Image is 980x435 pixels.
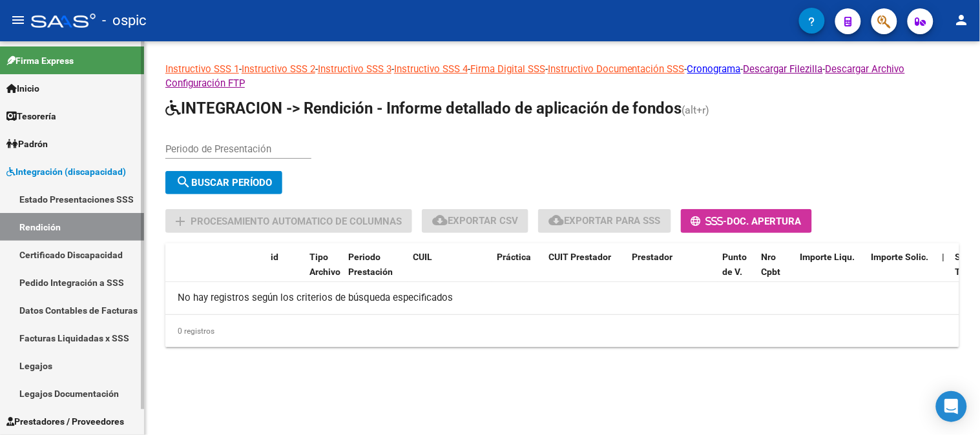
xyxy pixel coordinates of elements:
[343,243,408,300] datatable-header-cell: Periodo Prestación
[165,315,959,347] div: 0 registros
[762,252,781,277] span: Nro Cpbt
[10,12,26,28] mat-icon: menu
[165,171,282,194] button: Buscar Período
[6,414,124,429] span: Prestadores / Proveedores
[548,212,564,228] mat-icon: cloud_download
[394,63,468,75] a: Instructivo SSS 4
[176,174,191,190] mat-icon: search
[165,99,682,117] span: INTEGRACION -> Rendición - Informe detallado de aplicación de fondos
[682,104,710,116] span: (alt+r)
[492,243,543,300] datatable-header-cell: Práctica
[691,216,727,227] span: -
[6,54,74,68] span: Firma Express
[6,109,56,123] span: Tesorería
[318,63,391,75] a: Instructivo SSS 3
[943,252,945,262] span: |
[744,63,823,75] a: Descargar Filezilla
[727,216,802,227] span: Doc. Apertura
[176,177,272,188] span: Buscar Período
[548,252,611,262] span: CUIT Prestador
[408,243,492,300] datatable-header-cell: CUIL
[795,243,866,300] datatable-header-cell: Importe Liqu.
[413,252,432,262] span: CUIL
[470,63,545,75] a: Firma Digital SSS
[432,215,518,227] span: Exportar CSV
[165,63,239,75] a: Instructivo SSS 1
[543,243,627,300] datatable-header-cell: CUIT Prestador
[102,6,147,35] span: - ospic
[6,81,39,96] span: Inicio
[6,137,48,151] span: Padrón
[165,209,412,233] button: Procesamiento automatico de columnas
[165,62,959,90] p: - - - - - - - -
[681,209,812,233] button: -Doc. Apertura
[548,215,661,227] span: Exportar para SSS
[422,209,528,233] button: Exportar CSV
[348,252,393,277] span: Periodo Prestación
[309,252,340,277] span: Tipo Archivo
[304,243,343,300] datatable-header-cell: Tipo Archivo
[632,252,673,262] span: Prestador
[866,243,937,300] datatable-header-cell: Importe Solic.
[954,12,970,28] mat-icon: person
[497,252,531,262] span: Práctica
[871,252,929,262] span: Importe Solic.
[266,243,304,300] datatable-header-cell: id
[936,391,967,422] div: Open Intercom Messenger
[756,243,795,300] datatable-header-cell: Nro Cpbt
[723,252,747,277] span: Punto de V.
[548,63,685,75] a: Instructivo Documentación SSS
[271,252,278,262] span: id
[172,214,188,229] mat-icon: add
[627,243,718,300] datatable-header-cell: Prestador
[718,243,756,300] datatable-header-cell: Punto de V.
[937,243,950,300] datatable-header-cell: |
[165,282,959,314] div: No hay registros según los criterios de búsqueda especificados
[538,209,671,233] button: Exportar para SSS
[432,212,448,228] mat-icon: cloud_download
[687,63,741,75] a: Cronograma
[6,165,126,179] span: Integración (discapacidad)
[242,63,315,75] a: Instructivo SSS 2
[800,252,855,262] span: Importe Liqu.
[191,216,402,227] span: Procesamiento automatico de columnas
